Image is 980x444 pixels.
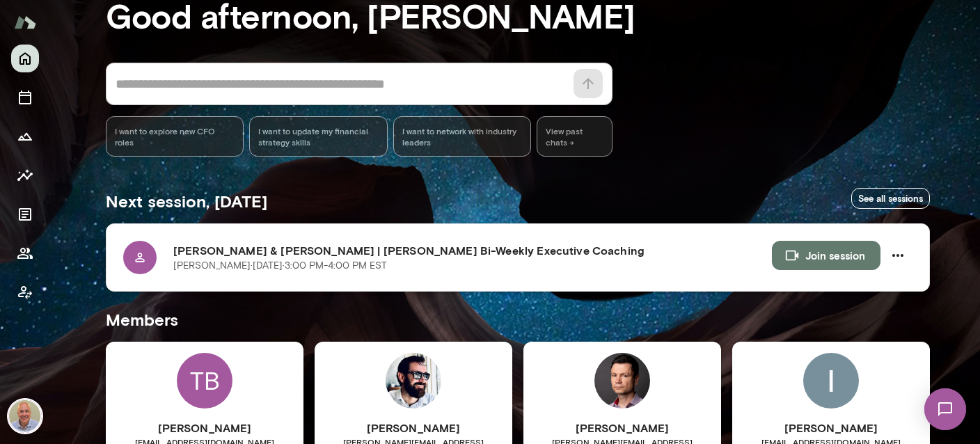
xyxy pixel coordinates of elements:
img: Marc Friedman [8,399,42,433]
div: I want to explore new CFO roles [106,116,244,157]
div: I want to network with industry leaders [393,116,531,157]
button: Join session [772,241,880,270]
h6: [PERSON_NAME] [523,420,721,436]
img: Mento [14,9,36,35]
span: I want to explore new CFO roles [115,125,235,148]
button: Insights [11,161,39,189]
span: I want to network with industry leaders [402,125,522,148]
div: TB [177,353,232,409]
button: Home [11,45,39,72]
button: Documents [11,200,39,228]
h6: [PERSON_NAME] [106,420,303,436]
button: Members [11,239,39,267]
p: [PERSON_NAME] · [DATE] · 3:00 PM-4:00 PM EST [173,259,387,273]
h6: [PERSON_NAME] & [PERSON_NAME] | [PERSON_NAME] Bi-Weekly Executive Coaching [173,242,772,259]
h6: [PERSON_NAME] [315,420,512,436]
img: Ishaan Gupta [803,353,859,409]
img: Senad Mustafic [594,353,650,409]
button: Sessions [11,84,39,111]
span: View past chats -> [537,116,612,157]
span: I want to update my financial strategy skills [258,125,378,148]
h6: [PERSON_NAME] [732,420,930,436]
div: I want to update my financial strategy skills [249,116,387,157]
h5: Members [106,308,930,331]
a: See all sessions [851,188,930,209]
button: Client app [11,278,39,306]
h5: Next session, [DATE] [106,190,267,212]
img: Jonathan Joyner [386,353,441,409]
button: Growth Plan [11,122,39,150]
